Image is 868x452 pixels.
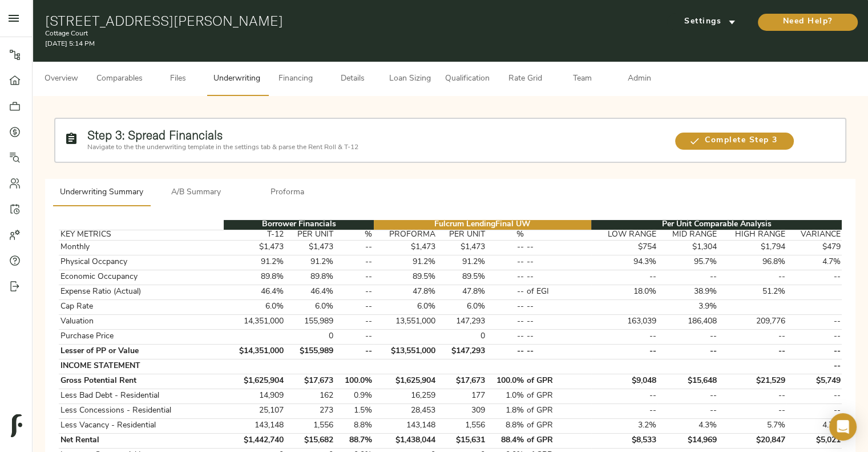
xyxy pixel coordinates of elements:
td: Cap Rate [59,299,224,314]
td: 6.0% [285,299,334,314]
td: 186,408 [657,314,718,329]
td: 47.8% [437,285,486,299]
td: -- [591,389,657,403]
th: % [334,230,373,240]
img: logo [11,414,22,437]
span: Details [331,72,374,86]
td: -- [786,344,842,359]
td: of GPR [526,403,592,418]
td: -- [786,359,842,374]
th: VARIANCE [786,230,842,240]
td: Economic Occupancy [59,270,224,285]
td: 209,776 [718,314,787,329]
td: 25,107 [224,403,285,418]
div: Open Intercom Messenger [829,413,857,441]
td: $8,533 [591,433,657,448]
td: $1,473 [285,240,334,255]
td: $13,551,000 [374,344,437,359]
td: $1,625,904 [224,374,285,389]
td: 91.2% [374,255,437,270]
td: Lesser of PP or Value [59,344,224,359]
td: $15,631 [437,433,486,448]
td: 94.3% [591,255,657,270]
td: -- [487,344,526,359]
td: 91.2% [224,255,285,270]
td: -- [334,270,373,285]
span: Qualification [445,72,490,86]
td: 0.9% [334,389,373,403]
td: $1,625,904 [374,374,437,389]
td: $21,529 [718,374,787,389]
td: -- [526,344,592,359]
td: 46.4% [224,285,285,299]
th: MID RANGE [657,230,718,240]
th: Per Unit Comparable Analysis [591,220,841,230]
td: -- [334,255,373,270]
td: -- [487,240,526,255]
td: 89.5% [374,270,437,285]
td: -- [718,403,787,418]
span: Settings [679,15,741,29]
td: $1,442,740 [224,433,285,448]
td: -- [591,270,657,285]
span: Underwriting Summary [60,186,143,200]
td: 309 [437,403,486,418]
td: 4.3% [657,418,718,433]
td: 147,293 [437,314,486,329]
td: -- [786,314,842,329]
td: -- [487,270,526,285]
td: 18.0% [591,285,657,299]
span: Rate Grid [503,72,547,86]
td: $14,969 [657,433,718,448]
td: -- [657,344,718,359]
td: -- [526,329,592,344]
th: T-12 [224,230,285,240]
td: INCOME STATEMENT [59,359,224,374]
td: 5.7% [718,418,787,433]
td: Gross Potential Rent [59,374,224,389]
td: -- [334,314,373,329]
p: Cottage Court [45,29,586,39]
td: 162 [285,389,334,403]
td: 1.0% [487,389,526,403]
td: 88.7% [334,433,373,448]
td: 143,148 [224,418,285,433]
td: 46.4% [285,285,334,299]
td: 96.8% [718,255,787,270]
td: $147,293 [437,344,486,359]
td: -- [487,314,526,329]
td: 91.2% [285,255,334,270]
td: -- [657,389,718,403]
td: -- [786,389,842,403]
td: -- [718,329,787,344]
td: -- [334,299,373,314]
td: $1,473 [437,240,486,255]
span: Underwriting [213,72,260,86]
td: $14,351,000 [224,344,285,359]
th: PROFORMA [374,230,437,240]
th: PER UNIT [285,230,334,240]
td: 51.2% [718,285,787,299]
td: $17,673 [437,374,486,389]
p: Navigate to the the underwriting template in the settings tab & parse the Rent Roll & T-12 [87,142,664,153]
button: Need Help? [758,14,858,31]
td: of GPR [526,389,592,403]
td: Valuation [59,314,224,329]
td: of EGI [526,285,592,299]
button: Settings [667,13,753,30]
td: 95.7% [657,255,718,270]
td: -- [487,329,526,344]
td: 16,259 [374,389,437,403]
td: -- [657,403,718,418]
td: -- [591,329,657,344]
td: 8.8% [334,418,373,433]
td: $1,794 [718,240,787,255]
td: 3.2% [591,418,657,433]
td: 38.9% [657,285,718,299]
td: $5,021 [786,433,842,448]
td: -- [487,255,526,270]
td: $155,989 [285,344,334,359]
td: $1,438,044 [374,433,437,448]
td: -- [334,240,373,255]
span: Comparables [96,72,143,86]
